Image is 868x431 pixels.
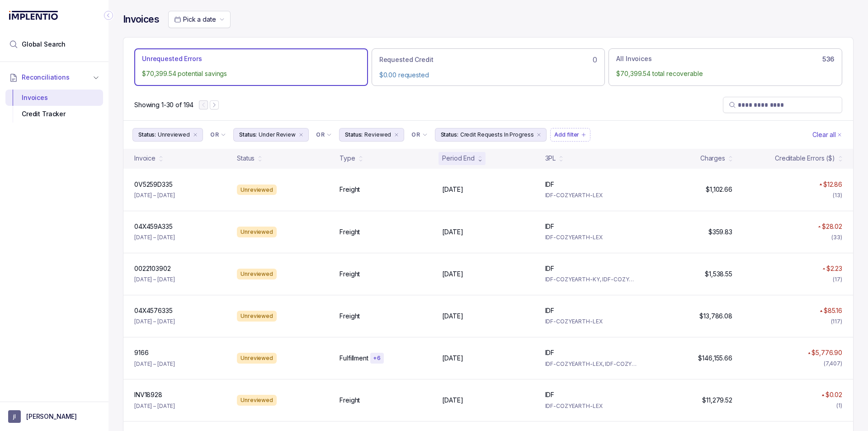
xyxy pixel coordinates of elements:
[22,73,70,82] span: Reconciliations
[158,130,190,139] p: Unreviewed
[705,270,732,279] p: $1,538.55
[545,222,555,231] p: IDF
[316,131,332,138] li: Filter Chip Connector undefined
[393,131,400,138] div: remove content
[442,312,463,321] p: [DATE]
[5,88,103,124] div: Reconciliations
[535,131,542,138] div: remove content
[833,275,842,284] div: (17)
[13,106,96,122] div: Credit Tracker
[442,354,463,363] p: [DATE]
[168,11,231,28] button: Date Range Picker
[134,154,156,163] div: Invoice
[132,128,811,142] ul: Filter Group
[345,130,363,139] p: Status:
[545,191,637,200] p: IDF-COZYEARTH-LEX
[545,264,555,273] p: IDF
[545,233,637,242] p: IDF-COZYEARTH-LEX
[26,412,77,421] p: [PERSON_NAME]
[142,54,202,63] p: Unrequested Errors
[237,269,277,279] div: Unreviewed
[831,317,842,326] div: (117)
[297,131,305,138] div: remove content
[824,359,842,368] div: (7,407)
[435,128,547,142] button: Filter Chip Credit Requests In Progress
[8,410,21,423] span: User initials
[821,394,824,396] img: red pointer upwards
[174,15,216,24] search: Date Range Picker
[132,128,203,142] button: Filter Chip Unreviewed
[340,396,360,405] p: Freight
[210,100,219,109] button: Next Page
[138,130,156,139] p: Status:
[134,222,173,231] p: 04X459A335
[379,54,598,65] div: 0
[616,54,651,63] p: All Invoices
[364,130,391,139] p: Reviewed
[103,10,114,21] div: Collapse Icon
[699,312,732,321] p: $13,786.08
[822,222,842,231] p: $28.02
[339,128,404,142] button: Filter Chip Reviewed
[239,130,257,139] p: Status:
[134,402,175,411] p: [DATE] – [DATE]
[545,154,556,163] div: 3PL
[8,410,100,423] button: User initials[PERSON_NAME]
[460,130,534,139] p: Credit Requests In Progress
[142,69,360,78] p: $70,399.54 potential savings
[340,354,368,363] p: Fulfillment
[134,317,175,326] p: [DATE] – [DATE]
[823,180,842,189] p: $12.86
[134,180,173,189] p: 0V5259D335
[134,360,175,369] p: [DATE] – [DATE]
[812,130,836,139] p: Clear all
[237,311,277,322] div: Unreviewed
[134,233,175,242] p: [DATE] – [DATE]
[441,130,458,139] p: Status:
[824,306,842,315] p: $85.16
[408,128,431,141] button: Filter Chip Connector undefined
[340,185,360,194] p: Freight
[545,348,555,357] p: IDF
[134,390,162,399] p: INV18928
[545,317,637,326] p: IDF-COZYEARTH-LEX
[134,306,173,315] p: 04X4576335
[820,310,822,312] img: red pointer upwards
[550,128,590,142] button: Filter Chip Add filter
[340,312,360,321] p: Freight
[811,128,844,142] button: Clear Filters
[134,191,175,200] p: [DATE] – [DATE]
[210,131,219,138] p: OR
[411,131,420,138] p: OR
[411,131,427,138] li: Filter Chip Connector undefined
[237,395,277,406] div: Unreviewed
[706,185,732,194] p: $1,102.66
[13,90,96,106] div: Invoices
[442,227,463,237] p: [DATE]
[822,268,825,270] img: red pointer upwards
[237,353,277,364] div: Unreviewed
[698,354,732,363] p: $146,155.66
[22,40,66,49] span: Global Search
[775,154,835,163] div: Creditable Errors ($)
[123,13,159,26] h4: Invoices
[545,275,637,284] p: IDF-COZYEARTH-KY, IDF-COZYEARTH-UT1
[316,131,325,138] p: OR
[340,154,355,163] div: Type
[811,348,842,357] p: $5,776.90
[259,130,296,139] p: Under Review
[134,348,148,357] p: 9166
[340,227,360,237] p: Freight
[340,270,360,279] p: Freight
[700,154,725,163] div: Charges
[545,390,555,399] p: IDF
[808,352,811,354] img: red pointer upwards
[379,55,434,64] p: Requested Credit
[237,154,255,163] div: Status
[312,128,335,141] button: Filter Chip Connector undefined
[545,306,555,315] p: IDF
[442,270,463,279] p: [DATE]
[442,154,475,163] div: Period End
